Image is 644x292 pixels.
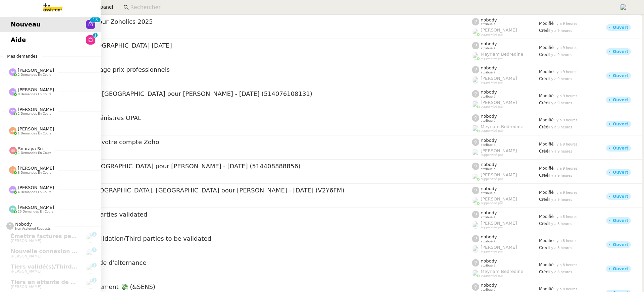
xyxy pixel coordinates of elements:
span: Aide [11,35,26,45]
p: 1 [93,278,96,284]
app-user-detailed-label: client [35,196,472,205]
span: Créé [539,197,548,202]
span: Vous avez reçu un virement 💸 (&SENS) [35,284,472,290]
div: Ouvert [613,219,628,223]
span: [PERSON_NAME] [18,205,54,210]
span: Nouvelle connexion à votre compte Zoho [35,139,472,145]
app-user-detailed-label: client [35,269,472,277]
div: Ouvert [613,194,628,198]
span: Modifié [539,238,554,243]
app-user-label: suppervisé par [472,100,539,109]
img: users%2FgeBNsgrICCWBxRbiuqfStKJvnT43%2Favatar%2F643e594d886881602413a30f_1666712378186.jpeg [86,279,95,289]
img: users%2FaellJyylmXSg4jqeVbanehhyYJm1%2Favatar%2Fprofile-pic%20(4).png [472,125,479,132]
span: Créé [539,101,548,105]
img: svg [9,127,16,134]
span: suppervisé par [481,33,503,37]
span: suppervisé par [481,274,503,278]
span: Modifié [539,118,554,122]
span: Accéder au suivi des sinistres OPAL [35,115,472,121]
span: Créé [539,149,548,154]
nz-badge-sup: 1 [92,278,97,283]
img: users%2FoFdbodQ3TgNoWt9kP3GXAs5oaCq1%2Favatar%2Fprofile-pic.png [472,173,479,180]
nz-badge-sup: 1 [92,263,97,268]
span: Tiers validé(s)/Third parties validated [35,212,472,218]
img: users%2FgeBNsgrICCWBxRbiuqfStKJvnT43%2Favatar%2F643e594d886881602413a30f_1666712378186.jpeg [86,264,95,274]
span: il y a 9 heures [548,29,572,33]
app-user-detailed-label: client [35,100,472,108]
span: nobody [481,186,497,191]
app-user-label: attribué à [472,258,539,267]
span: attribué à [481,95,495,99]
span: suppervisé par [481,57,503,60]
input: Rechercher [130,3,612,12]
span: nobody [481,234,497,239]
app-user-label: Non-assigned requests [6,222,51,230]
span: Créé [539,28,548,33]
p: 1 [93,263,96,269]
span: il y a 9 heures [554,94,578,98]
span: [PERSON_NAME] [18,126,54,131]
div: Ouvert [613,98,628,102]
span: Modifié [539,262,554,267]
span: attribué à [481,143,495,147]
span: [PERSON_NAME] [11,239,41,243]
span: Nouvelle connexion à votre compte Zoho [11,248,135,254]
span: il y a 9 heures [548,101,572,105]
app-user-detailed-label: client [35,51,472,60]
span: Émettre factures partage prix professionnels [11,233,148,239]
app-user-detailed-label: client [35,27,472,36]
span: nobody [481,65,497,70]
span: attribué à [481,240,495,243]
span: Modifié [539,287,554,291]
span: attribué à [481,288,495,292]
div: Ouvert [613,50,628,54]
app-user-detailed-label: client [35,75,472,84]
span: [PERSON_NAME] [18,185,54,190]
span: nobody [481,17,497,22]
span: Créé [539,270,548,274]
app-user-label: suppervisé par [472,124,539,133]
span: [PERSON_NAME] [18,107,54,112]
span: nobody [481,283,497,288]
span: [PERSON_NAME] [481,221,517,226]
app-user-label: attribué à [472,17,539,26]
img: users%2FaellJyylmXSg4jqeVbanehhyYJm1%2Favatar%2Fprofile-pic%20(4).png [472,52,479,60]
span: Souraya Su [18,146,43,151]
img: users%2FoFdbodQ3TgNoWt9kP3GXAs5oaCq1%2Favatar%2Fprofile-pic.png [472,101,479,108]
span: nobody [481,210,497,215]
span: nobody [481,41,497,46]
app-user-label: attribué à [472,186,539,195]
span: Modifié [539,69,554,74]
app-user-detailed-label: client [35,172,472,181]
span: 2 demandes en cours [18,112,51,116]
div: Ouvert [613,267,628,271]
span: nobody [15,222,32,227]
span: il y a 8 heures [548,270,572,274]
img: users%2FyQfMwtYgTqhRP2YHWHmG2s2LYaD3%2Favatar%2Fprofile-pic.png [472,76,479,84]
span: attribué à [481,71,495,74]
app-user-label: attribué à [472,210,539,219]
img: users%2FfjlNmCTkLiVoA3HQjY3GA5JXGxb2%2Favatar%2Fstarofservice_97480retdsc0392.png [86,233,95,243]
span: Tiers en attente de validation/Third parties to be validated [11,279,190,285]
span: 8 demandes en cours [18,171,51,175]
div: Ouvert [613,122,628,126]
img: svg [9,108,16,115]
span: Répondre à la demande d'alternance [35,260,472,266]
span: attribué à [481,216,495,219]
div: Ouvert [613,146,628,150]
span: il y a 9 heures [548,125,572,129]
app-user-label: attribué à [472,234,539,243]
p: 1 [93,232,96,238]
img: svg [9,166,16,174]
app-user-label: suppervisé par [472,221,539,229]
div: Ouvert [613,74,628,78]
p: 1 [94,33,97,39]
app-user-label: attribué à [472,138,539,147]
div: Ouvert [613,170,628,174]
img: users%2FoFdbodQ3TgNoWt9kP3GXAs5oaCq1%2Favatar%2Fprofile-pic.png [472,197,479,205]
img: users%2FRcIDm4Xn1TPHYwgLThSv8RQYtaM2%2Favatar%2F95761f7a-40c3-4bb5-878d-fe785e6f95b2 [86,249,95,258]
nz-badge-sup: 1 [93,33,98,38]
span: [PERSON_NAME] [11,285,41,289]
app-user-detailed-label: client [35,244,472,253]
img: users%2FyQfMwtYgTqhRP2YHWHmG2s2LYaD3%2Favatar%2Fprofile-pic.png [472,221,479,229]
